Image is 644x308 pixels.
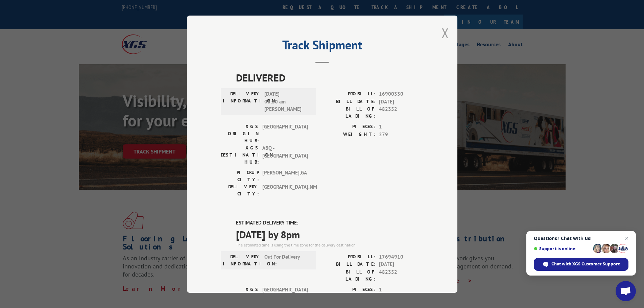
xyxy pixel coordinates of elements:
[262,123,308,144] span: [GEOGRAPHIC_DATA]
[221,286,259,307] label: XGS ORIGIN HUB:
[264,253,310,267] span: Out For Delivery
[322,253,376,261] label: PROBILL:
[379,105,424,120] span: 482352
[236,70,424,85] span: DELIVERED
[221,169,259,183] label: PICKUP CITY:
[322,90,376,98] label: PROBILL:
[236,242,424,248] div: The estimated time is using the time zone for the delivery destination.
[534,258,628,271] div: Chat with XGS Customer Support
[379,98,424,105] span: [DATE]
[262,144,308,166] span: ABQ - [GEOGRAPHIC_DATA]
[379,253,424,261] span: 17694910
[221,40,424,53] h2: Track Shipment
[379,286,424,293] span: 1
[322,131,376,138] label: WEIGHT:
[262,169,308,183] span: [PERSON_NAME] , GA
[262,183,308,197] span: [GEOGRAPHIC_DATA] , NM
[623,234,631,242] span: Close chat
[379,268,424,282] span: 482352
[322,123,376,131] label: PIECES:
[236,227,424,242] span: [DATE] by 8pm
[322,105,376,120] label: BILL OF LADING:
[379,90,424,98] span: 16900330
[322,268,376,282] label: BILL OF LADING:
[236,219,424,227] label: ESTIMATED DELIVERY TIME:
[616,281,636,301] div: Open chat
[262,286,308,307] span: [GEOGRAPHIC_DATA]
[379,123,424,131] span: 1
[442,24,449,42] button: Close modal
[223,90,261,113] label: DELIVERY INFORMATION:
[322,261,376,268] label: BILL DATE:
[221,123,259,144] label: XGS ORIGIN HUB:
[534,246,591,251] span: Support is online
[534,236,628,241] span: Questions? Chat with us!
[551,261,620,267] span: Chat with XGS Customer Support
[221,183,259,197] label: DELIVERY CITY:
[221,144,259,166] label: XGS DESTINATION HUB:
[322,286,376,293] label: PIECES:
[264,90,310,113] span: [DATE] 06:30 am [PERSON_NAME]
[379,131,424,138] span: 279
[322,98,376,105] label: BILL DATE:
[379,261,424,268] span: [DATE]
[223,253,261,267] label: DELIVERY INFORMATION:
